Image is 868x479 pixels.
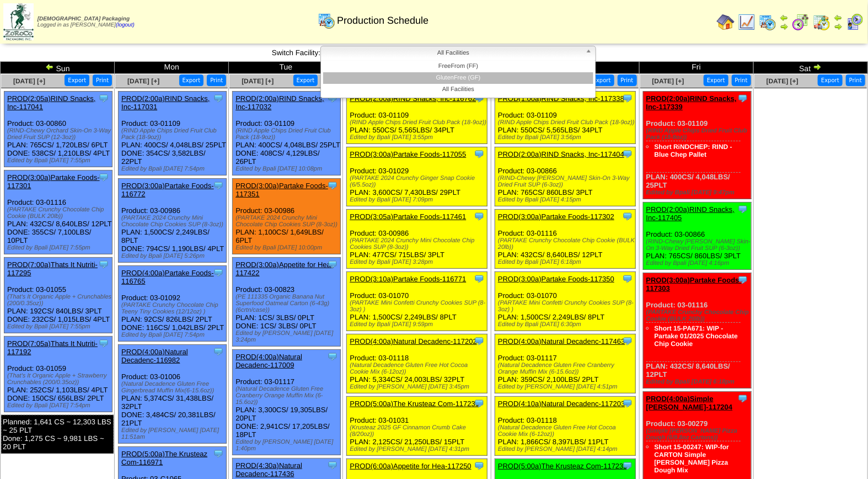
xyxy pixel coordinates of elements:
[759,13,776,31] img: calendarprod.gif
[121,302,226,315] div: (PARTAKE Crunchy Chocolate Chip Teeny Tiny Cookies (12/12oz) )
[235,330,340,343] div: Edited by [PERSON_NAME] [DATE] 3:24pm
[818,74,843,86] button: Export
[235,294,340,313] div: (PE 111335 Organic Banana Nut Superfood Oatmeal Carton (6-43g)(6crtn/case))
[498,400,625,408] a: PROD(4:10a)Natural Decadenc-117203
[3,3,34,40] img: zoroco-logo-small.webp
[323,84,593,95] li: All Facilities
[652,77,684,85] span: [DATE] [+]
[498,446,635,453] div: Edited by [PERSON_NAME] [DATE] 4:14pm
[65,74,89,86] button: Export
[737,393,748,404] img: Tooltip
[121,450,207,466] a: PROD(5:00a)The Krusteaz Com-116971
[350,362,487,375] div: (Natural Decadence Gluten Free Hot Cocoa Cookie Mix (6-12oz))
[350,337,477,345] a: PROD(4:00a)Natural Decadenc-117202
[327,180,338,191] img: Tooltip
[347,92,487,144] div: Product: 03-01109 PLAN: 550CS / 5,565LBS / 34PLT
[813,62,822,71] img: arrowright.gif
[350,462,471,470] a: PROD(6:00a)Appetite for Hea-117250
[98,259,109,270] img: Tooltip
[622,273,633,284] img: Tooltip
[235,353,302,369] a: PROD(4:00a)Natural Decadenc-117009
[115,62,229,74] td: Mon
[350,150,466,158] a: PROD(3:00a)Partake Foods-117055
[235,127,340,141] div: (RIND Apple Chips Dried Fruit Club Pack (18-9oz))
[622,336,633,347] img: Tooltip
[7,294,112,307] div: (That's It Organic Apple + Crunchables (200/0.35oz))
[121,127,226,141] div: (RIND Apple Chips Dried Fruit Club Pack (18-9oz))
[116,22,135,28] a: (logout)
[813,13,831,31] img: calendarinout.gif
[337,15,428,26] span: Production Schedule
[498,337,625,345] a: PROD(4:00a)Natural Decadenc-117463
[846,13,864,31] img: calendarcustomer.gif
[121,215,226,228] div: (PARTAKE 2024 Crunchy Mini Chocolate Chip Cookies SUP (8-3oz))
[646,395,733,411] a: PROD(4:00a)Simple [PERSON_NAME]-117204
[233,179,341,254] div: Product: 03-00986 PLAN: 1,100CS / 1,649LBS / 6PLT
[495,92,636,144] div: Product: 03-01109 PLAN: 550CS / 5,565LBS / 34PLT
[7,94,95,111] a: PROD(2:05a)RIND Snacks, Inc-117041
[732,74,751,86] button: Print
[4,92,112,167] div: Product: 03-00860 PLAN: 765CS / 1,720LBS / 6PLT DONE: 538CS / 1,210LBS / 4PLT
[622,460,633,471] img: Tooltip
[350,321,487,328] div: Edited by Bpali [DATE] 9:59pm
[98,93,109,104] img: Tooltip
[834,13,843,22] img: arrowleft.gif
[323,61,593,72] li: FreeFrom (FF)
[498,424,635,438] div: (Natural Decadence Gluten Free Hot Cocoa Cookie Mix (6-12oz))
[7,206,112,220] div: (PARTAKE Crunchy Chocolate Chip Cookie (BULK 20lb))
[498,196,635,203] div: Edited by Bpali [DATE] 4:15pm
[347,334,487,393] div: Product: 03-01118 PLAN: 5,334CS / 24,003LBS / 32PLT
[643,92,751,199] div: Product: 03-01109 PLAN: 400CS / 4,048LBS / 25PLT
[474,273,485,284] img: Tooltip
[498,259,635,265] div: Edited by Bpali [DATE] 6:18pm
[318,12,335,29] img: calendarprod.gif
[7,244,112,251] div: Edited by Bpali [DATE] 7:55pm
[293,74,318,86] button: Export
[498,300,635,313] div: (PARTAKE Mini Confetti Crunchy Cookies SUP (8‐3oz) )
[233,258,341,347] div: Product: 03-00823 PLAN: 1CS / 3LBS / 0PLT DONE: 1CS / 3LBS / 0PLT
[498,212,614,221] a: PROD(3:00a)Partake Foods-117302
[7,127,112,141] div: (RIND-Chewy Orchard Skin-On 3-Way Dried Fruit SUP (12-3oz))
[498,94,624,103] a: PROD(1:00a)RIND Snacks, Inc-117338
[121,348,188,364] a: PROD(4:00a)Natural Decadenc-116982
[622,211,633,222] img: Tooltip
[37,16,130,22] span: [DEMOGRAPHIC_DATA] Packaging
[846,74,865,86] button: Print
[646,94,737,111] a: PROD(2:00a)RIND Snacks, Inc-117339
[646,276,742,292] a: PROD(3:00a)Partake Foods-117303
[7,339,98,356] a: PROD(7:05a)Thats It Nutriti-117192
[7,157,112,164] div: Edited by Bpali [DATE] 7:55pm
[474,211,485,222] img: Tooltip
[498,384,635,390] div: Edited by [PERSON_NAME] [DATE] 4:51pm
[7,260,98,277] a: PROD(7:00a)Thats It Nutriti-117295
[646,428,751,441] div: (Simple [PERSON_NAME] Pizza Dough (6/9.8oz Cartons))
[767,77,799,85] a: [DATE] [+]
[737,93,748,104] img: Tooltip
[646,379,751,385] div: Edited by Bpali [DATE] 6:18pm
[235,182,328,198] a: PROD(3:00a)Partake Foods-117351
[655,443,729,474] a: Short 15-00247: WIP-for CARTON Simple [PERSON_NAME] Pizza Dough Mix
[347,272,487,331] div: Product: 03-01070 PLAN: 1,500CS / 2,249LBS / 8PLT
[4,171,112,254] div: Product: 03-01116 PLAN: 432CS / 8,640LBS / 12PLT DONE: 355CS / 7,100LBS / 10PLT
[127,77,159,85] a: [DATE] [+]
[121,269,214,285] a: PROD(4:00a)Partake Foods-116765
[325,46,581,60] span: All Facilities
[45,62,54,71] img: arrowleft.gif
[350,119,487,126] div: (RIND Apple Chips Dried Fruit Club Pack (18-9oz))
[350,237,487,251] div: (PARTAKE 2024 Crunchy Mini Chocolate Chip Cookies SUP (8-3oz))
[498,119,635,126] div: (RIND Apple Chips Dried Fruit Club Pack (18-9oz))
[235,94,324,111] a: PROD(2:00a)RIND Snacks, Inc-117032
[347,210,487,269] div: Product: 03-00986 PLAN: 477CS / 715LBS / 3PLT
[119,345,227,444] div: Product: 03-01006 PLAN: 5,374CS / 31,438LBS / 32PLT DONE: 3,484CS / 20,381LBS / 21PLT
[121,253,226,259] div: Edited by Bpali [DATE] 5:26pm
[98,172,109,183] img: Tooltip
[119,92,227,175] div: Product: 03-01109 PLAN: 400CS / 4,048LBS / 25PLT DONE: 354CS / 3,582LBS / 22PLT
[753,62,867,74] td: Sat
[495,334,636,393] div: Product: 03-01117 PLAN: 359CS / 2,100LBS / 2PLT
[98,338,109,349] img: Tooltip
[213,448,224,459] img: Tooltip
[622,398,633,409] img: Tooltip
[37,16,135,28] span: Logged in as [PERSON_NAME]
[179,74,204,86] button: Export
